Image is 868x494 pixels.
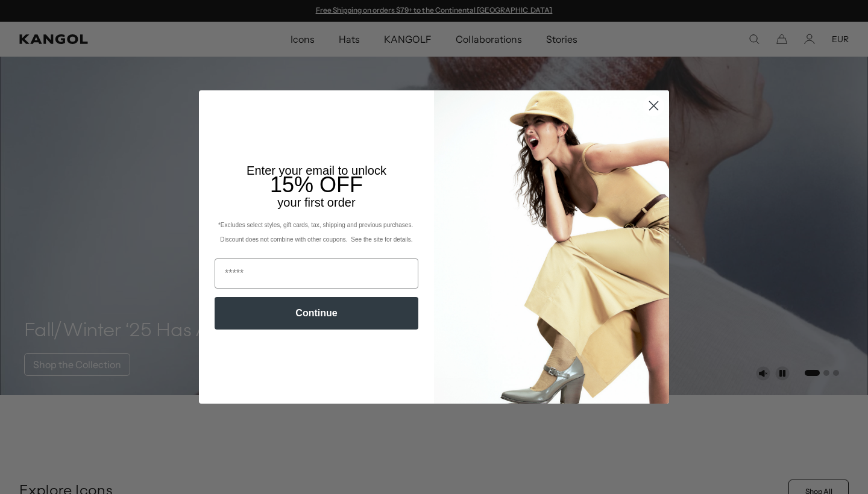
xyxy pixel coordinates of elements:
[247,164,386,177] span: Enter your email to unlock
[643,95,664,116] button: Close dialog
[218,222,415,243] span: *Excludes select styles, gift cards, tax, shipping and previous purchases. Discount does not comb...
[434,90,669,404] img: 93be19ad-e773-4382-80b9-c9d740c9197f.jpeg
[277,196,355,209] span: your first order
[215,258,418,289] input: Email
[215,297,418,330] button: Continue
[270,172,363,197] span: 15% OFF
